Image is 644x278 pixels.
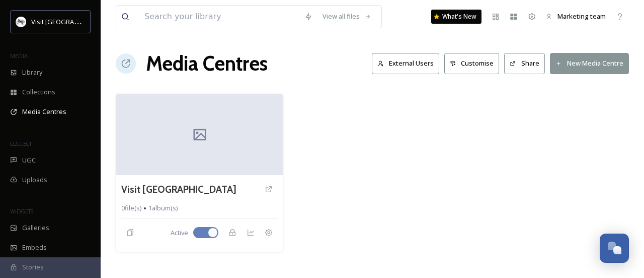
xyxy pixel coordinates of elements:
[431,10,481,24] a: What's New
[22,223,49,233] span: Galleries
[22,262,44,272] span: Stories
[22,155,36,165] span: UGC
[10,52,28,60] span: MEDIA
[600,234,629,263] button: Open Chat
[10,140,32,147] span: COLLECT
[444,53,505,74] a: Customise
[557,12,606,21] span: Marketing team
[317,7,376,26] a: View all files
[372,53,439,74] button: External Users
[541,7,611,26] a: Marketing team
[31,17,109,26] span: Visit [GEOGRAPHIC_DATA]
[148,203,178,213] span: 1 album(s)
[550,53,629,74] button: New Media Centre
[444,53,500,74] button: Customise
[16,17,26,27] img: download%20%282%29.png
[146,48,268,79] h1: Media Centres
[22,68,42,77] span: Library
[504,53,545,74] button: Share
[121,182,236,197] a: Visit [GEOGRAPHIC_DATA]
[22,107,66,117] span: Media Centres
[22,243,47,252] span: Embeds
[372,53,444,74] a: External Users
[22,87,55,97] span: Collections
[10,207,33,215] span: WIDGETS
[121,203,141,213] span: 0 file(s)
[139,6,299,28] input: Search your library
[171,228,188,238] span: Active
[22,175,47,185] span: Uploads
